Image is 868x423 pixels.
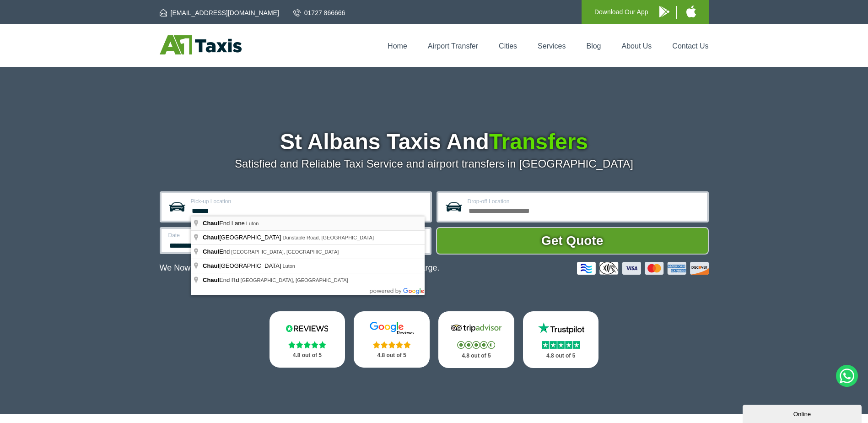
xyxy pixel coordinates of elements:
[534,321,588,335] img: Trustpilot
[438,311,514,368] a: Tripadvisor Stars 4.8 out of 5
[203,262,282,269] span: [GEOGRAPHIC_DATA]
[364,350,420,361] p: 4.8 out of 5
[280,321,334,335] img: Reviews.io
[457,341,495,349] img: Stars
[203,262,219,269] span: Chaul
[160,35,242,54] img: A1 Taxis St Albans LTD
[241,277,348,283] span: [GEOGRAPHIC_DATA], [GEOGRAPHIC_DATA]
[523,311,599,368] a: Trustpilot Stars 4.8 out of 5
[436,227,709,255] button: Get Quote
[586,42,601,50] a: Blog
[203,277,219,283] span: Chaul
[246,221,259,226] span: Luton
[542,341,580,349] img: Stars
[538,42,566,50] a: Services
[388,42,407,50] a: Home
[468,199,701,204] label: Drop-off Location
[499,42,517,50] a: Cities
[282,263,295,269] span: Luton
[577,262,709,275] img: Credit And Debit Cards
[160,131,709,153] h1: St Albans Taxis And
[533,350,589,362] p: 4.8 out of 5
[160,263,440,273] p: We Now Accept Card & Contactless Payment In
[743,403,863,423] iframe: chat widget
[672,42,708,50] a: Contact Us
[270,311,345,368] a: Reviews.io Stars 4.8 out of 5
[160,8,279,17] a: [EMAIL_ADDRESS][DOMAIN_NAME]
[659,6,669,17] img: A1 Taxis Android App
[203,277,241,283] span: End Rd
[231,249,339,255] span: [GEOGRAPHIC_DATA], [GEOGRAPHIC_DATA]
[686,5,696,17] img: A1 Taxis iPhone App
[203,220,246,227] span: End Lane
[168,233,286,238] label: Date
[282,235,374,240] span: Dunstable Road, [GEOGRAPHIC_DATA]
[280,350,335,361] p: 4.8 out of 5
[354,311,430,368] a: Google Stars 4.8 out of 5
[489,130,588,154] span: Transfers
[203,248,231,255] span: End
[364,321,419,335] img: Google
[203,248,219,255] span: Chaul
[428,42,478,50] a: Airport Transfer
[203,234,282,241] span: [GEOGRAPHIC_DATA]
[373,341,411,348] img: Stars
[449,321,504,335] img: Tripadvisor
[622,42,652,50] a: About Us
[203,220,219,227] span: Chaul
[448,350,504,362] p: 4.8 out of 5
[293,8,345,17] a: 01727 866666
[594,6,648,18] p: Download Our App
[203,234,219,241] span: Chaul
[160,157,709,170] p: Satisfied and Reliable Taxi Service and airport transfers in [GEOGRAPHIC_DATA]
[191,199,425,204] label: Pick-up Location
[288,341,326,348] img: Stars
